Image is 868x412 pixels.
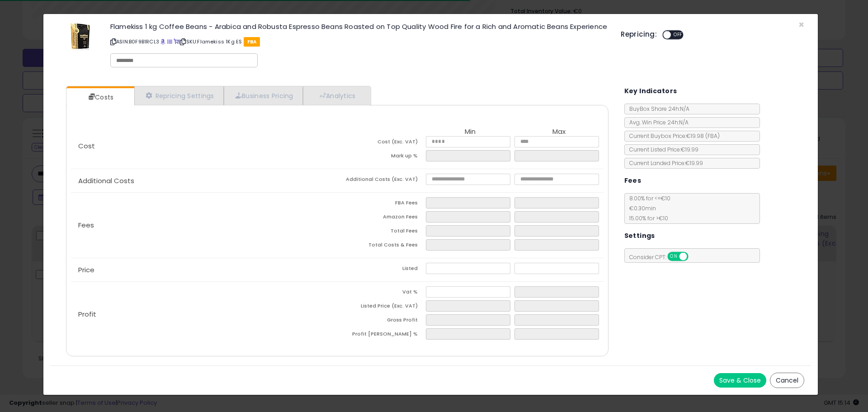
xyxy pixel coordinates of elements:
[624,175,642,186] h5: Fees
[625,118,689,126] span: Avg. Win Price 24h: N/A
[625,204,656,212] span: €0.30 min
[624,85,677,97] h5: Key Indicators
[337,211,426,225] td: Amazon Fees
[624,230,655,242] h5: Settings
[426,128,514,136] th: Min
[625,194,670,222] span: 8.00 % for <= €10
[110,23,607,30] h3: Flamekiss 1 kg Coffee Beans - Arabica and Robusta Espresso Beans Roasted on Top Quality Wood Fire...
[66,88,133,106] a: Costs
[770,373,804,388] button: Cancel
[110,34,607,49] p: ASIN: B0F9B1RCL3 | SKU: Flamekiss 1Kg ES
[224,86,303,105] a: Business Pricing
[160,38,165,45] a: BuyBox page
[71,311,337,318] p: Profit
[337,263,426,277] td: Listed
[71,222,337,229] p: Fees
[798,18,804,31] span: ×
[625,159,703,167] span: Current Landed Price: €19.99
[687,253,701,260] span: OFF
[705,132,720,140] span: ( FBA )
[668,253,679,260] span: ON
[71,177,337,185] p: Additional Costs
[337,225,426,239] td: Total Fees
[625,214,668,222] span: 15.00 % for > €10
[337,328,426,342] td: Profit [PERSON_NAME] %
[174,38,179,45] a: Your listing only
[671,31,685,39] span: OFF
[71,23,90,50] img: 41SihyRXkuL._SL60_.jpg
[167,38,172,45] a: All offer listings
[71,142,337,150] p: Cost
[686,132,720,140] span: €19.98
[714,373,766,388] button: Save & Close
[337,136,426,150] td: Cost (Exc. VAT)
[621,31,657,38] h5: Repricing:
[337,150,426,164] td: Mark up %
[337,300,426,314] td: Listed Price (Exc. VAT)
[71,266,337,274] p: Price
[337,174,426,188] td: Additional Costs (Exc. VAT)
[337,197,426,211] td: FBA Fees
[514,128,603,136] th: Max
[134,86,224,105] a: Repricing Settings
[337,239,426,253] td: Total Costs & Fees
[625,105,689,113] span: BuyBox Share 24h: N/A
[625,253,700,261] span: Consider CPT:
[625,146,698,153] span: Current Listed Price: €19.99
[625,132,720,140] span: Current Buybox Price:
[244,37,260,47] span: FBA
[303,86,370,105] a: Analytics
[337,314,426,328] td: Gross Profit
[337,286,426,300] td: Vat %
